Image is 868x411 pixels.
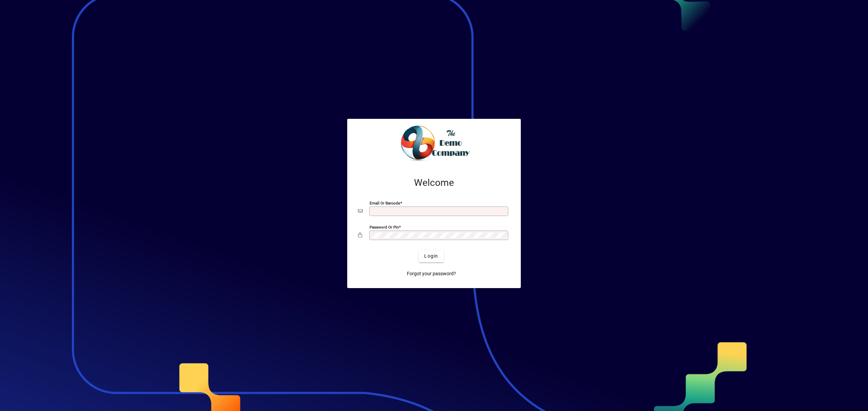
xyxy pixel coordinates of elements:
[370,224,399,229] mat-label: Password or Pin
[424,253,438,260] span: Login
[370,200,400,205] mat-label: Email or Barcode
[404,268,459,280] a: Forgot your password?
[407,270,456,277] span: Forgot your password?
[358,177,510,189] h2: Welcome
[419,250,443,262] button: Login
